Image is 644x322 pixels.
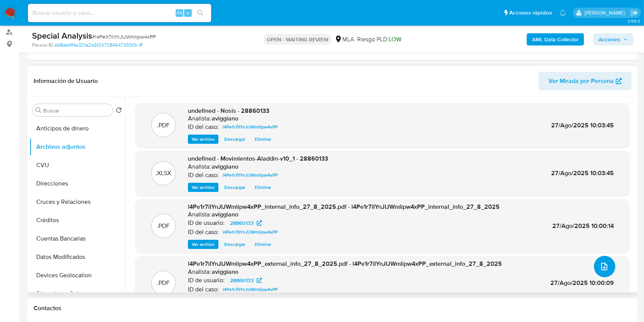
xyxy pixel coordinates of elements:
[29,229,125,248] button: Cuentas Bancarias
[34,304,632,312] h1: Contactos
[220,240,249,249] button: Descargar
[255,135,271,143] span: Eliminar
[255,241,271,248] span: Eliminar
[220,183,249,192] button: Descargar
[593,33,633,46] button: Acciones
[34,77,98,85] h1: Información de Usuario
[527,33,584,46] button: AML Data Collector
[212,163,238,171] h6: aviggiano
[224,135,245,143] span: Descargar
[188,240,218,249] button: Ver archivo
[230,218,254,228] span: 28860133
[43,107,110,114] input: Buscar
[187,9,189,16] span: s
[264,34,332,45] p: OPEN - WAITING REVIEW
[188,171,219,179] p: ID del caso:
[188,211,211,218] p: Analista:
[29,248,125,266] button: Datos Modificados
[539,72,632,90] button: Ver Mirada por Persona
[628,18,640,24] span: 3.156.0
[220,285,281,294] a: l4Pe1r7iIYnJIJWmlipw4xPP
[92,33,156,41] span: # l4Pe1r7iIYnJIJWmlipw4xPP
[188,228,219,236] p: ID del caso:
[188,219,225,227] p: ID de usuario:
[223,285,278,294] span: l4Pe1r7iIYnJIJWmlipw4xPP
[55,42,142,49] a: eb8debff4a321a2a6f2470846473930b
[188,115,211,122] p: Analista:
[188,259,502,268] span: l4Pe1r7iIYnJIJWmlipw4xPP_external_info_27_8_2025.pdf - l4Pe1r7iIYnJIJWmlipw4xPP_external_info_27_...
[188,154,328,163] span: undefined - Movimientos-Aladdin-v10_1 - 28860133
[552,221,614,230] span: 27/Ago/2025 10:00:14
[212,268,238,276] h6: aviggiano
[156,169,172,177] p: .XLSX
[532,33,579,46] b: AML Data Collector
[550,278,614,287] span: 27/Ago/2025 10:00:09
[357,35,401,44] span: Riesgo PLD:
[29,211,125,229] button: Créditos
[29,119,125,138] button: Anticipos de dinero
[29,193,125,211] button: Cruces y Relaciones
[188,106,269,115] span: undefined - Nosis - 28860133
[220,171,281,180] a: l4Pe1r7iIYnJIJWmlipw4xPP
[192,241,215,248] span: Ver archivo
[157,121,170,130] p: .PDF
[584,9,628,16] p: agustina.viggiano@mercadolibre.com
[29,138,125,156] button: Archivos adjuntos
[551,121,614,130] span: 27/Ago/2025 10:03:45
[188,276,225,284] p: ID de usuario:
[599,33,620,46] span: Acciones
[188,163,211,171] p: Analista:
[212,115,238,122] h6: aviggiano
[32,42,53,49] b: Person ID
[220,122,281,132] a: l4Pe1r7iIYnJIJWmlipw4xPP
[224,241,245,248] span: Descargar
[29,174,125,193] button: Direcciones
[389,35,401,44] span: LOW
[224,184,245,191] span: Descargar
[223,171,278,180] span: l4Pe1r7iIYnJIJWmlipw4xPP
[192,184,215,191] span: Ver archivo
[188,123,219,131] p: ID del caso:
[188,135,218,144] button: Ver archivo
[549,72,614,90] span: Ver Mirada por Persona
[251,240,275,249] button: Eliminar
[116,107,122,115] button: Volver al orden por defecto
[188,286,219,293] p: ID del caso:
[36,107,42,113] button: Buscar
[220,135,249,144] button: Descargar
[255,184,271,191] span: Eliminar
[551,169,614,177] span: 27/Ago/2025 10:03:45
[230,276,254,285] span: 28860133
[225,218,267,228] a: 28860133
[220,228,281,237] a: l4Pe1r7iIYnJIJWmlipw4xPP
[188,202,500,211] span: l4Pe1r7iIYnJIJWmlipw4xPP_internal_info_27_8_2025.pdf - l4Pe1r7iIYnJIJWmlipw4xPP_internal_info_27_...
[223,122,278,132] span: l4Pe1r7iIYnJIJWmlipw4xPP
[157,279,170,287] p: .PDF
[212,211,238,218] h6: aviggiano
[157,222,170,230] p: .PDF
[193,8,208,18] button: search-icon
[28,8,211,18] input: Buscar usuario o caso...
[192,135,215,143] span: Ver archivo
[630,9,638,17] a: Salir
[29,266,125,285] button: Devices Geolocation
[560,10,566,16] a: Notificaciones
[29,285,125,303] button: Dispositivos Point
[335,35,354,44] div: MLA
[176,9,183,16] span: Alt
[29,156,125,174] button: CVU
[225,276,267,285] a: 28860133
[32,29,92,42] b: Special Analysis
[251,135,275,144] button: Eliminar
[251,183,275,192] button: Eliminar
[188,268,211,276] p: Analista:
[223,228,278,237] span: l4Pe1r7iIYnJIJWmlipw4xPP
[509,9,552,17] span: Accesos rápidos
[594,256,615,277] button: upload-file
[188,183,218,192] button: Ver archivo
